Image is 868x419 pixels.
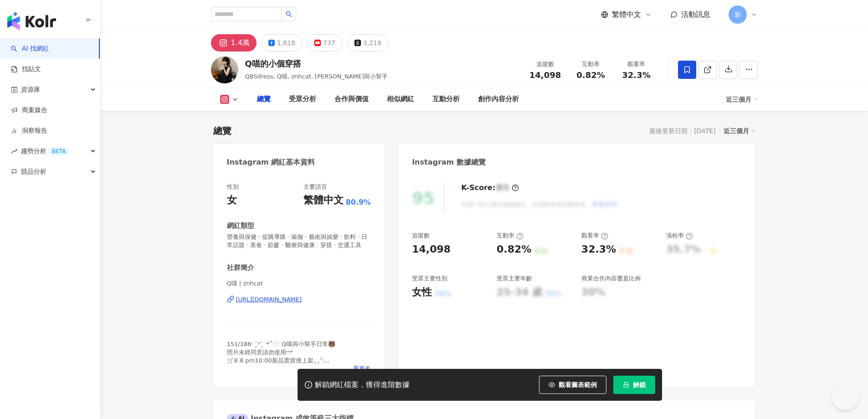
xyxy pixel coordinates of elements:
a: searchAI 找網紅 [11,44,49,53]
div: 3,218 [363,36,381,49]
span: 14,098 [529,70,561,80]
div: Instagram 網紅基本資料 [227,157,315,167]
a: [URL][DOMAIN_NAME] [227,295,371,304]
button: 解鎖 [613,376,655,394]
span: 151/186⁽ ¨̮⁾⁽¨̮ ⁾*˚‧♡ Q喵與小幫手日常🐻 照片未經同意請勿使用ෆ* 🛒8.8 pm10:00新品賣貨便上架⸝⸝꙳ 小個子穿搭 151/43 🍳 @choccat.may 💌... [227,341,345,381]
span: QBSdress, Q喵, znhcat, [PERSON_NAME]與小幫手 [245,73,388,80]
div: 1,818 [277,36,295,49]
div: 1.4萬 [231,36,250,49]
div: 總覽 [257,94,271,105]
span: Q喵 | znhcat [227,279,371,288]
div: 受眾主要性別 [412,274,447,283]
button: 737 [307,34,343,52]
div: 解鎖網紅檔案，獲得進階數據 [315,380,410,390]
a: 找貼文 [11,65,41,74]
div: 最後更新日期：[DATE] [649,127,715,134]
div: 相似網紅 [387,94,414,105]
div: Instagram 數據總覽 [412,157,486,167]
div: Q喵的小個穿搭 [245,58,388,69]
a: 洞察報告 [11,126,47,135]
div: 觀看率 [619,60,654,69]
span: lock [623,382,629,388]
span: 新 [734,10,741,20]
div: K-Score : [461,183,519,193]
span: 80.9% [346,197,371,207]
div: BETA [48,147,69,156]
span: 活動訊息 [681,10,710,19]
div: 737 [323,36,335,49]
div: 商業合作內容覆蓋比例 [581,274,641,283]
span: 32.3% [622,71,650,80]
button: 1.4萬 [211,34,257,52]
div: 女性 [412,285,432,300]
div: 主要語言 [303,183,327,191]
span: 競品分析 [21,161,46,182]
div: [URL][DOMAIN_NAME] [236,295,302,304]
div: 32.3% [581,243,616,257]
span: 資源庫 [21,79,40,100]
button: 3,218 [347,34,389,52]
div: 追蹤數 [528,60,563,69]
span: 看更多 [353,365,371,373]
div: 女 [227,193,237,207]
div: 創作內容分析 [478,94,519,105]
button: 觀看圖表範例 [539,376,606,394]
div: 社群簡介 [227,263,254,273]
div: 繁體中文 [303,193,344,207]
div: 合作與價值 [334,94,369,105]
div: 漲粉率 [666,232,693,240]
button: 1,818 [261,34,303,52]
div: 近三個月 [724,125,755,137]
span: search [286,11,292,17]
div: 追蹤數 [412,232,430,240]
div: 互動率 [497,232,524,240]
span: 0.82% [576,71,605,80]
div: 0.82% [497,243,531,257]
span: 營養與保健 · 促購導購 · 瑜珈 · 藝術與娛樂 · 飲料 · 日常話題 · 美食 · 節慶 · 醫療與健康 · 穿搭 · 交通工具 [227,233,371,249]
span: 趨勢分析 [21,141,69,161]
span: rise [11,148,17,155]
div: 互動分析 [432,94,460,105]
div: 互動率 [574,60,608,69]
a: 商案媒合 [11,106,47,115]
div: 網紅類型 [227,221,254,231]
span: 繁體中文 [612,10,641,20]
span: 解鎖 [633,381,646,388]
div: 14,098 [412,243,451,257]
div: 性別 [227,183,239,191]
span: 觀看圖表範例 [559,381,597,388]
div: 受眾分析 [289,94,316,105]
img: KOL Avatar [211,56,238,83]
div: 近三個月 [726,92,758,107]
div: 總覽 [213,124,231,137]
div: 受眾主要年齡 [497,274,532,283]
img: logo [7,12,56,30]
div: 觀看率 [581,232,608,240]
